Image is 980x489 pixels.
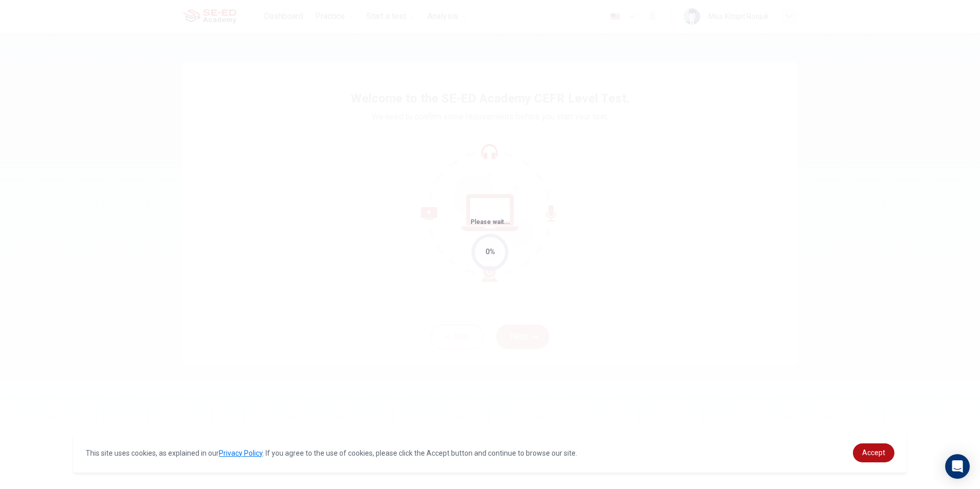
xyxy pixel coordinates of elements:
[73,433,906,473] div: cookieconsent
[862,449,885,457] span: Accept
[471,218,510,226] span: Please wait...
[485,246,495,258] div: 0%
[86,449,577,457] span: This site uses cookies, as explained in our . If you agree to the use of cookies, please click th...
[945,454,970,479] div: Open Intercom Messenger
[853,443,894,462] a: dismiss cookie message
[219,449,262,457] a: Privacy Policy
